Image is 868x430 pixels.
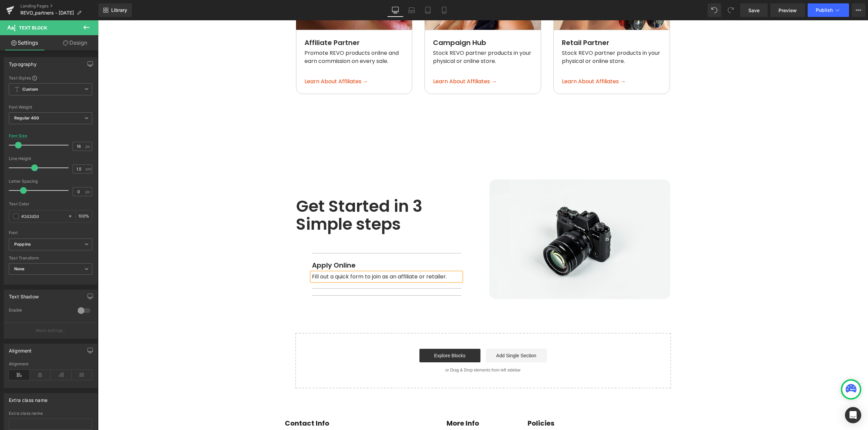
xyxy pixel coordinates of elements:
[321,329,382,342] a: Explore Blocks
[436,3,452,17] a: Mobile
[724,3,737,17] button: Redo
[748,7,759,14] span: Save
[9,202,92,206] div: Text Color
[85,189,91,194] span: px
[9,58,37,67] div: Typography
[808,3,849,17] button: Publish
[464,29,564,45] span: Stock REVO partner products in your physical or online store.
[206,18,262,27] span: Affiliate Partner
[9,156,92,161] div: Line Height
[852,3,865,17] button: More
[14,242,31,247] i: Poppins
[85,144,91,149] span: px
[403,3,420,17] a: Laptop
[21,212,65,220] input: Color
[816,7,833,13] span: Publish
[770,3,805,17] a: Preview
[387,3,403,17] a: Desktop
[9,75,92,81] div: Text Styles
[335,29,435,45] span: Stock REVO partner products in your physical or online store.
[335,18,388,27] span: Campaign Hub
[9,179,92,184] div: Letter Spacing
[9,290,39,299] div: Text Shadow
[778,7,797,14] span: Preview
[14,266,25,271] b: None
[9,256,92,261] div: Text Transform
[9,393,47,403] div: Extra class name
[420,3,436,17] a: Tablet
[9,411,92,416] div: Extra class name
[187,399,341,407] h4: Contact Info
[22,87,38,92] b: Custom
[430,399,502,407] h4: Policies
[9,134,27,138] div: Font Size
[388,329,449,342] a: Add Single Section
[464,57,528,65] span: Learn About Affiliates →
[9,308,71,315] div: Enable
[208,347,562,352] p: or Drag & Drop elements from left sidebar
[19,25,47,30] span: Text Block
[20,3,98,9] a: Landing Pages
[9,230,92,235] div: Font
[9,105,92,110] div: Font Weight
[206,29,302,45] span: Promote REVO products online and earn commission on every sale.
[198,177,379,213] h1: Get Started in 3 Simple steps
[845,407,861,423] div: Open Intercom Messenger
[111,7,127,13] span: Library
[98,3,132,17] a: New Library
[51,35,100,50] a: Design
[9,344,32,354] div: Alignment
[76,210,92,222] div: %
[349,399,421,407] h4: More Info
[20,10,74,16] span: REVO_partners - [DATE]
[4,322,97,338] button: More settings
[9,362,92,366] div: Alignment
[708,3,721,17] button: Undo
[464,18,511,27] span: Retail Partner
[14,115,39,120] b: Regular 400
[214,252,349,260] span: Fill out a quick form to join as an affiliate or retailer.
[206,57,270,65] span: Learn About Affiliates →
[214,240,258,250] span: Apply Online
[36,327,63,334] p: More settings
[335,57,399,65] span: Learn About Affiliates →
[85,167,91,171] span: em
